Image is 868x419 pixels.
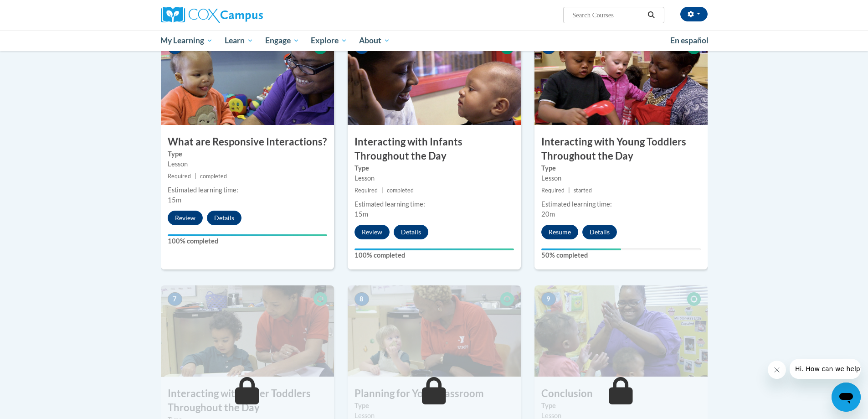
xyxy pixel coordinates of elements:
img: Course Image [534,34,708,125]
span: En español [670,36,709,45]
span: completed [387,187,414,194]
span: | [195,173,196,180]
label: 50% completed [541,250,701,260]
label: Type [168,149,327,159]
span: started [574,187,592,194]
button: Resume [541,225,578,239]
label: Type [354,163,514,173]
div: Estimated learning time: [168,185,327,195]
span: Required [541,187,565,194]
h3: Interacting with Older Toddlers Throughout the Day [161,387,334,415]
span: | [381,187,383,194]
div: Main menu [147,30,721,51]
iframe: Close message [768,361,786,379]
span: My Learning [160,35,213,46]
span: Learn [225,35,253,46]
label: 100% completed [168,236,327,246]
button: Details [207,211,241,225]
span: 9 [541,292,556,306]
span: Engage [265,35,299,46]
a: About [353,30,396,51]
img: Course Image [534,285,708,377]
iframe: Message from company [790,359,861,379]
button: Account Settings [680,7,708,21]
span: 7 [168,292,182,306]
div: Estimated learning time: [354,199,514,209]
img: Course Image [161,34,334,125]
a: My Learning [155,30,219,51]
div: Your progress [354,248,514,250]
span: 20m [541,210,555,218]
a: En español [664,31,714,50]
img: Course Image [348,34,521,125]
label: Type [541,163,701,173]
button: Search [644,10,658,21]
img: Cox Campus [161,7,263,23]
label: 100% completed [354,250,514,260]
input: Search Courses [571,10,644,21]
div: Estimated learning time: [541,199,701,209]
span: Explore [311,35,347,46]
span: Required [168,173,191,180]
span: 15m [168,196,181,204]
h3: What are Responsive Interactions? [161,135,334,149]
a: Cox Campus [161,7,334,23]
div: Your progress [541,248,621,250]
span: Hi. How can we help? [5,6,74,14]
iframe: Button to launch messaging window [832,383,861,412]
a: Engage [259,30,305,51]
span: Required [354,187,378,194]
span: 15m [354,210,368,218]
button: Details [394,225,428,239]
h3: Conclusion [534,387,708,401]
a: Learn [219,30,259,51]
img: Course Image [348,285,521,377]
h3: Interacting with Young Toddlers Throughout the Day [534,135,708,163]
button: Review [354,225,390,239]
label: Type [541,401,701,411]
label: Type [354,401,514,411]
div: Lesson [541,173,701,183]
button: Review [168,211,203,225]
div: Lesson [354,173,514,183]
div: Lesson [168,159,327,169]
span: | [568,187,570,194]
span: About [359,35,390,46]
button: Details [582,225,617,239]
span: completed [200,173,227,180]
img: Course Image [161,285,334,377]
a: Explore [305,30,353,51]
h3: Interacting with Infants Throughout the Day [348,135,521,163]
h3: Planning for Your Classroom [348,387,521,401]
div: Your progress [168,234,327,236]
span: 8 [354,292,369,306]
